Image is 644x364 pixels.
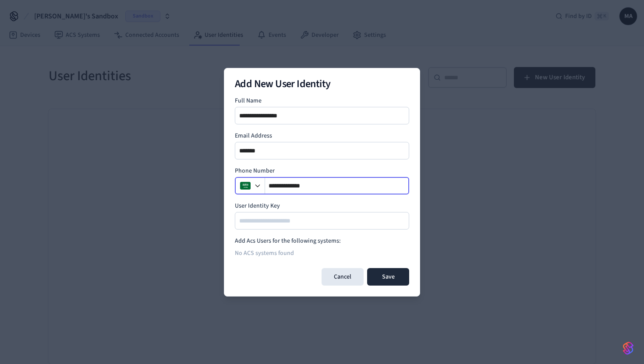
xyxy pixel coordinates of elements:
label: User Identity Key [235,201,409,210]
button: Save [367,268,409,286]
label: Full Name [235,96,409,105]
h4: Add Acs Users for the following systems: [235,237,409,245]
label: Phone Number [235,166,409,175]
div: No ACS systems found [235,245,409,261]
button: Cancel [322,268,364,286]
h2: Add New User Identity [235,79,409,89]
label: Email Address [235,131,409,140]
img: SeamLogoGradient.69752ec5.svg [623,341,633,355]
